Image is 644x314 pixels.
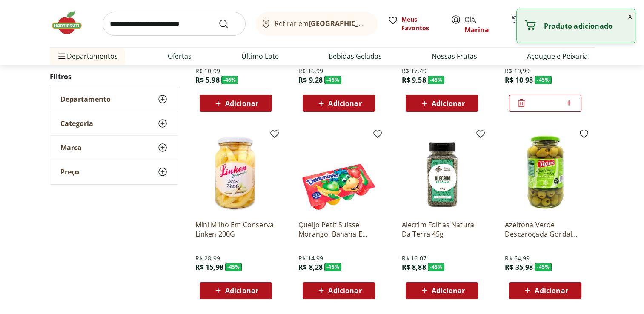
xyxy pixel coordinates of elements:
[328,100,361,107] span: Adicionar
[401,132,482,213] img: Alecrim Folhas Natural Da Terra 45g
[298,220,379,239] a: Queijo Petit Suisse Morango, Banana E Maçã-Verde Toy Story 4 Danoninho Bandeja 320G 8 Unidades
[328,287,361,294] span: Adicionar
[505,254,530,263] span: R$ 64,99
[401,263,426,272] span: R$ 8,88
[168,51,192,61] a: Ofertas
[57,46,118,66] span: Departamentos
[464,14,502,35] span: Olá,
[60,168,79,176] span: Preço
[298,254,323,263] span: R$ 14,99
[200,282,272,299] button: Adicionar
[195,132,276,213] img: Mini Milho Em Conserva Linken 200G
[225,287,258,294] span: Adicionar
[256,12,378,36] button: Retirar em[GEOGRAPHIC_DATA]/[GEOGRAPHIC_DATA]
[401,67,426,75] span: R$ 17,49
[195,254,220,263] span: R$ 28,99
[535,287,568,294] span: Adicionar
[60,95,111,103] span: Departamento
[432,51,477,61] a: Nossas Frutas
[401,15,441,32] span: Meus Favoritos
[50,87,178,111] button: Departamento
[60,143,82,152] span: Marca
[432,100,465,107] span: Adicionar
[103,12,246,36] input: search
[544,22,628,30] p: Produto adicionado
[505,75,533,85] span: R$ 10,98
[401,75,426,85] span: R$ 9,58
[221,76,238,84] span: - 46 %
[50,111,178,135] button: Categoria
[298,132,379,213] img: Queijo Petit Suisse Morango, Banana E Maçã-Verde Toy Story 4 Danoninho Bandeja 320G 8 Unidades
[275,20,369,27] span: Retirar em
[50,160,178,184] button: Preço
[428,76,445,84] span: - 45 %
[428,263,445,271] span: - 45 %
[298,67,323,75] span: R$ 16,99
[195,75,220,85] span: R$ 5,98
[298,75,323,85] span: R$ 9,28
[625,9,635,23] button: Fechar notificação
[195,220,276,239] a: Mini Milho Em Conserva Linken 200G
[401,220,482,239] a: Alecrim Folhas Natural Da Terra 45g
[200,95,272,112] button: Adicionar
[50,10,92,36] img: Hortifruti
[298,263,323,272] span: R$ 8,28
[60,119,93,128] span: Categoria
[329,51,382,61] a: Bebidas Geladas
[303,282,375,299] button: Adicionar
[50,68,178,85] h2: Filtros
[225,263,242,271] span: - 45 %
[505,67,530,75] span: R$ 19,99
[535,76,552,84] span: - 45 %
[303,95,375,112] button: Adicionar
[505,220,586,239] a: Azeitona Verde Descaroçada Gordal Raiola 420G
[509,282,581,299] button: Adicionar
[324,76,341,84] span: - 45 %
[432,287,465,294] span: Adicionar
[406,95,478,112] button: Adicionar
[241,51,279,61] a: Último Lote
[225,100,258,107] span: Adicionar
[324,263,341,271] span: - 45 %
[406,282,478,299] button: Adicionar
[527,51,588,61] a: Açougue e Peixaria
[535,263,552,271] span: - 45 %
[50,136,178,160] button: Marca
[195,67,220,75] span: R$ 10,99
[505,132,586,213] img: Azeitona Verde Descaroçada Gordal Raiola 420G
[57,46,67,66] button: Menu
[464,25,489,34] a: Marina
[505,263,533,272] span: R$ 35,98
[218,19,239,29] button: Submit Search
[388,15,441,32] a: Meus Favoritos
[401,254,426,263] span: R$ 16,07
[309,19,452,28] b: [GEOGRAPHIC_DATA]/[GEOGRAPHIC_DATA]
[195,263,223,272] span: R$ 15,98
